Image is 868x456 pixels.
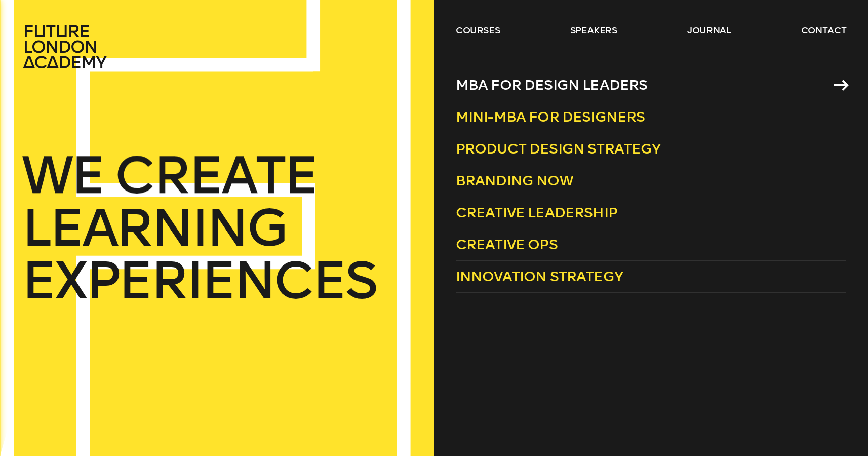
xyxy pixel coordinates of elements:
span: Creative Leadership [456,204,617,221]
span: Product Design Strategy [456,140,661,157]
a: journal [687,24,731,36]
a: Creative Ops [456,229,846,261]
a: Mini-MBA for Designers [456,101,846,133]
a: Product Design Strategy [456,133,846,165]
a: courses [456,24,500,36]
span: MBA for Design Leaders [456,77,648,93]
a: Innovation Strategy [456,261,846,293]
a: contact [801,24,847,36]
span: Innovation Strategy [456,268,623,285]
span: Branding Now [456,172,573,189]
span: Mini-MBA for Designers [456,108,645,125]
a: Branding Now [456,165,846,197]
a: speakers [570,24,617,36]
a: Creative Leadership [456,197,846,229]
a: MBA for Design Leaders [456,69,846,101]
span: Creative Ops [456,236,558,253]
